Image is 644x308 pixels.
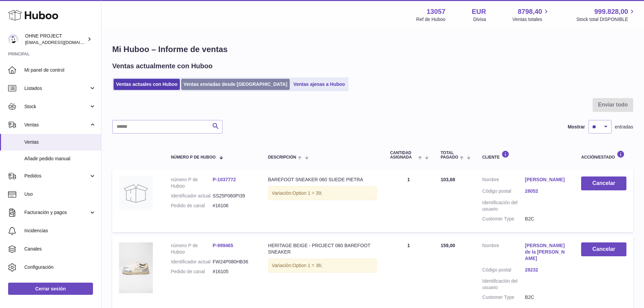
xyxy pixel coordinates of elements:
dd: #16105 [213,268,255,275]
a: [PERSON_NAME] [525,176,568,183]
span: Pedidos [24,173,89,179]
img: internalAdmin-13057@internal.huboo.com [8,34,18,44]
strong: 13057 [427,7,446,16]
div: Variación: [268,259,377,273]
span: Descripción [268,155,296,160]
span: Stock total DISPONIBLE [576,16,636,23]
span: 8798,40 [518,7,542,16]
a: 8798,40 Ventas totales [512,7,550,23]
dt: Código postal [482,188,525,196]
span: Mi panel de control [24,67,96,73]
span: Total pagado [440,151,458,160]
div: BAREFOOT SNEAKER 060 SUEDE PIETRA [268,176,377,183]
a: P-1037772 [213,177,236,182]
h2: Ventas actualmente con Huboo [112,62,213,71]
dd: #16106 [213,203,255,209]
dt: Pedido de canal [171,268,213,275]
a: P-999465 [213,243,233,248]
span: número P de Huboo [171,155,215,160]
label: Mostrar [568,124,585,130]
button: Cancelar [581,176,626,190]
div: Variación: [268,186,377,200]
a: Ventas actuales con Huboo [114,79,180,90]
dt: Identificación del usuario [482,199,525,212]
div: OHNE PROJECT [25,33,86,46]
dt: Customer Type [482,294,525,301]
a: 28232 [525,267,568,273]
dd: B2C [525,294,568,301]
img: no-photo.jpg [119,176,153,210]
dt: Identificación del usuario [482,278,525,291]
a: Cerrar sesión [8,283,93,295]
span: Option 1 = 39; [292,190,322,196]
img: CREAM.png [119,242,153,293]
span: Cantidad ASIGNADA [390,151,416,160]
dt: Identificador actual [171,259,213,265]
span: Facturación y pagos [24,209,89,216]
span: 159,00 [440,243,455,248]
dt: número P de Huboo [171,242,213,255]
span: Incidencias [24,228,96,234]
h1: Mi Huboo – Informe de ventas [112,44,633,55]
dt: Customer Type [482,216,525,222]
span: Ventas totales [512,16,550,23]
span: Listados [24,85,89,92]
dd: SS25P060PI39 [213,193,255,199]
span: Canales [24,246,96,252]
a: 28052 [525,188,568,194]
span: Ventas [24,139,96,145]
a: [PERSON_NAME] de la [PERSON_NAME] [525,242,568,262]
dt: Pedido de canal [171,203,213,209]
td: 1 [383,170,434,232]
dt: Identificador actual [171,193,213,199]
dt: número P de Huboo [171,176,213,189]
div: HERITAGE BEIGE - PROJECT 080 BAREFOOT SNEAKER [268,242,377,255]
div: Cliente [482,150,568,160]
dd: FW24P080HB36 [213,259,255,265]
button: Cancelar [581,242,626,256]
div: Divisa [473,16,486,23]
span: Ventas [24,122,89,128]
a: Ventas ajenas a Huboo [291,79,348,90]
span: Uso [24,191,96,197]
span: 103,68 [440,177,455,182]
div: Ref de Huboo [416,16,445,23]
a: 999.828,00 Stock total DISPONIBLE [576,7,636,23]
strong: EUR [472,7,486,16]
span: entradas [615,124,633,130]
span: 999.828,00 [594,7,628,16]
dd: B2C [525,216,568,222]
div: Acción/Estado [581,150,626,160]
dt: Nombre [482,176,525,185]
span: Stock [24,103,89,110]
dt: Nombre [482,242,525,263]
dt: Código postal [482,267,525,275]
span: [EMAIL_ADDRESS][DOMAIN_NAME] [25,40,99,45]
span: Option 1 = 36; [292,263,322,268]
span: Añadir pedido manual [24,156,96,162]
span: Configuración [24,264,96,270]
a: Ventas enviadas desde [GEOGRAPHIC_DATA] [181,79,290,90]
